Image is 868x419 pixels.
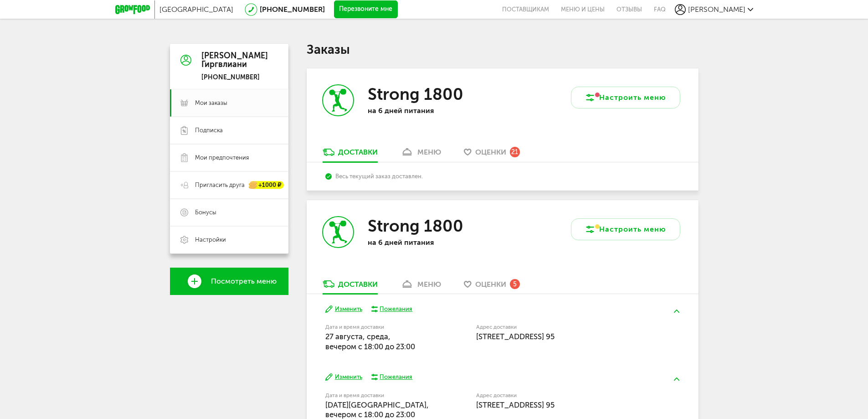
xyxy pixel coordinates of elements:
a: Бонусы [170,199,288,226]
p: на 6 дней питания [368,238,486,247]
span: Мои заказы [195,99,227,107]
div: Доставки [338,148,378,156]
h3: Strong 1800 [368,84,463,104]
span: Оценки [475,280,506,289]
a: Оценки 21 [459,147,524,162]
button: Настроить меню [571,218,680,240]
img: arrow-up-green.5eb5f82.svg [674,310,679,313]
button: Настроить меню [571,87,680,109]
a: Настройки [170,226,288,253]
a: Пригласить друга +1000 ₽ [170,171,288,199]
span: Оценки [475,148,506,156]
div: 5 [510,279,520,289]
span: Пригласить друга [195,181,245,189]
button: Пожелания [371,305,413,313]
div: +1000 ₽ [249,181,284,189]
a: Мои заказы [170,89,288,117]
label: Адрес доставки [476,393,646,398]
span: [STREET_ADDRESS] 95 [476,400,555,409]
label: Дата и время доставки [325,393,430,398]
div: меню [417,280,441,289]
h3: Strong 1800 [368,216,463,236]
a: [PHONE_NUMBER] [260,5,325,14]
span: [DATE][GEOGRAPHIC_DATA], вечером c 18:00 до 23:00 [325,400,429,419]
span: Подписка [195,126,223,134]
span: [GEOGRAPHIC_DATA] [159,5,233,14]
button: Изменить [325,305,362,314]
a: Подписка [170,117,288,144]
label: Адрес доставки [476,325,646,330]
span: Мои предпочтения [195,154,249,162]
a: Мои предпочтения [170,144,288,171]
a: Посмотреть меню [170,268,288,295]
button: Перезвоните мне [334,0,398,19]
h1: Заказы [307,44,699,56]
button: Пожелания [371,373,413,381]
span: Посмотреть меню [211,277,277,285]
span: [STREET_ADDRESS] 95 [476,332,555,341]
span: Настройки [195,236,226,244]
div: Доставки [338,280,378,289]
div: меню [417,148,441,156]
button: Изменить [325,373,362,382]
span: Бонусы [195,208,216,217]
div: 21 [510,147,520,157]
div: Пожелания [380,305,412,313]
a: меню [396,147,446,162]
span: [PERSON_NAME] [688,5,745,14]
div: [PERSON_NAME] Гиргвлиани [201,52,268,70]
div: Весь текущий заказ доставлен. [325,173,679,180]
div: [PHONE_NUMBER] [201,73,268,82]
div: Пожелания [380,373,412,381]
a: Доставки [318,279,382,294]
a: меню [396,279,446,294]
p: на 6 дней питания [368,106,486,115]
span: 27 августа, среда, вечером c 18:00 до 23:00 [325,332,415,351]
a: Доставки [318,147,382,162]
label: Дата и время доставки [325,325,430,330]
img: arrow-up-green.5eb5f82.svg [674,378,679,381]
a: Оценки 5 [459,279,524,294]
